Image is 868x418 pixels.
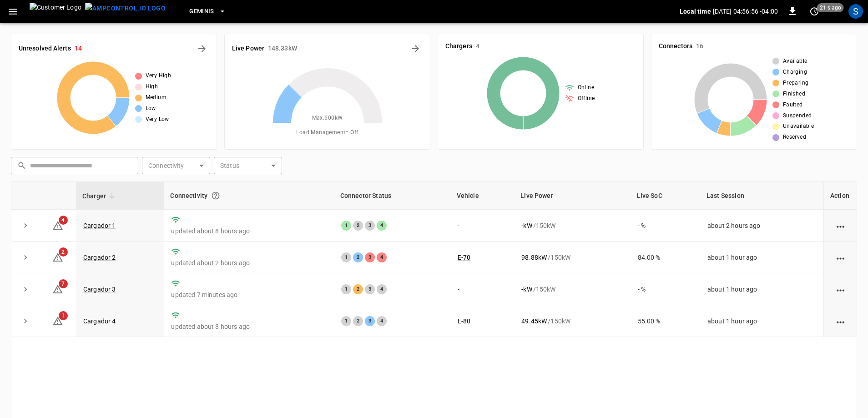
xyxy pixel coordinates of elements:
[268,44,297,54] h6: 148.33 kW
[408,41,423,56] button: Energy Overview
[458,317,471,325] a: E-80
[578,94,595,103] span: Offline
[171,227,326,236] p: updated about 8 hours ago
[807,4,822,19] button: set refresh interval
[521,253,547,262] p: 98.88 kW
[823,182,857,210] th: Action
[341,316,351,326] div: 1
[783,122,814,131] span: Unavailable
[700,305,823,337] td: about 1 hour ago
[83,317,116,325] a: Cargador 4
[783,133,806,142] span: Reserved
[19,44,71,54] h6: Unresolved Alerts
[696,41,703,51] h6: 16
[334,182,450,210] th: Connector Status
[52,285,63,292] a: 7
[146,71,172,81] span: Very High
[312,114,343,123] span: Max. 600 kW
[631,273,701,305] td: - %
[353,221,363,231] div: 2
[341,221,351,231] div: 1
[783,111,812,121] span: Suspended
[171,258,326,267] p: updated about 2 hours ago
[631,242,701,273] td: 84.00 %
[232,44,264,54] h6: Live Power
[146,115,169,124] span: Very Low
[450,210,515,242] td: -
[835,253,846,262] div: action cell options
[30,3,81,20] img: Customer Logo
[835,221,846,230] div: action cell options
[377,252,387,262] div: 4
[713,7,778,16] p: [DATE] 04:56:56 -04:00
[578,83,594,92] span: Online
[341,252,351,262] div: 1
[835,285,846,294] div: action cell options
[59,216,68,225] span: 4
[514,182,630,210] th: Live Power
[450,182,515,210] th: Vehicle
[783,68,807,77] span: Charging
[19,282,32,296] button: expand row
[631,182,701,210] th: Live SoC
[59,279,68,288] span: 7
[171,322,326,331] p: updated about 8 hours ago
[521,317,547,326] p: 49.45 kW
[445,41,472,51] h6: Chargers
[189,6,214,17] span: Geminis
[680,7,711,16] p: Local time
[59,311,68,320] span: 1
[700,182,823,210] th: Last Session
[521,221,623,230] div: / 150 kW
[195,41,209,56] button: All Alerts
[783,79,809,88] span: Preparing
[377,284,387,294] div: 4
[83,222,116,229] a: Cargador 1
[476,41,479,51] h6: 4
[458,254,471,261] a: E-70
[83,254,116,261] a: Cargador 2
[75,44,82,54] h6: 14
[631,305,701,337] td: 55.00 %
[521,317,623,326] div: / 150 kW
[700,242,823,273] td: about 1 hour ago
[207,187,224,204] button: Connection between the charger and our software.
[19,251,32,264] button: expand row
[835,317,846,326] div: action cell options
[353,284,363,294] div: 2
[52,221,63,228] a: 4
[146,82,158,91] span: High
[59,247,68,257] span: 2
[700,210,823,242] td: about 2 hours ago
[521,285,623,294] div: / 150 kW
[700,273,823,305] td: about 1 hour ago
[450,273,515,305] td: -
[631,210,701,242] td: - %
[353,252,363,262] div: 2
[659,41,692,51] h6: Connectors
[521,285,532,294] p: - kW
[783,101,803,110] span: Faulted
[19,219,32,232] button: expand row
[353,316,363,326] div: 2
[341,284,351,294] div: 1
[296,128,358,137] span: Load Management = Off
[377,316,387,326] div: 4
[82,191,118,201] span: Charger
[52,253,63,260] a: 2
[83,286,116,293] a: Cargador 3
[365,316,375,326] div: 3
[817,3,844,12] span: 21 s ago
[146,93,167,102] span: Medium
[85,3,166,14] img: ampcontrol.io logo
[783,57,807,66] span: Available
[783,90,805,99] span: Finished
[521,221,532,230] p: - kW
[186,3,230,20] button: Geminis
[848,4,863,19] div: profile-icon
[170,187,327,204] div: Connectivity
[521,253,623,262] div: / 150 kW
[377,221,387,231] div: 4
[365,252,375,262] div: 3
[52,317,63,324] a: 1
